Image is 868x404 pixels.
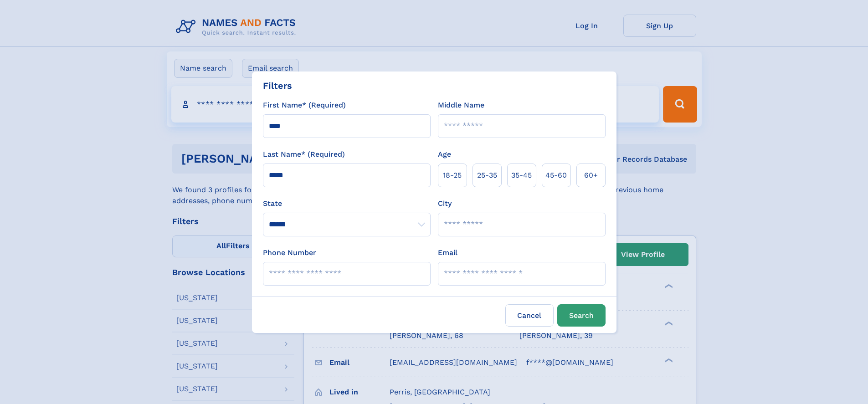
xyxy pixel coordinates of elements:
[263,198,431,209] label: State
[505,304,554,327] label: Cancel
[557,304,606,327] button: Search
[263,149,345,160] label: Last Name* (Required)
[263,100,346,111] label: First Name* (Required)
[438,100,484,111] label: Middle Name
[477,170,497,181] span: 25‑35
[438,247,457,258] label: Email
[584,170,598,181] span: 60+
[263,247,316,258] label: Phone Number
[443,170,462,181] span: 18‑25
[545,170,567,181] span: 45‑60
[263,79,292,92] div: Filters
[438,149,451,160] label: Age
[511,170,532,181] span: 35‑45
[438,198,452,209] label: City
